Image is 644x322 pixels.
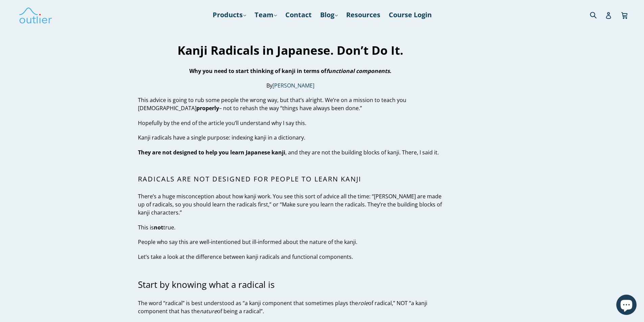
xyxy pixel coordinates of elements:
a: Resources [343,9,384,21]
strong: They are not designed to help you learn Japanese kanji [138,149,285,156]
a: Products [209,9,249,21]
a: Blog [317,9,341,21]
strong: not [154,224,163,231]
p: This is true. [138,223,443,231]
a: [PERSON_NAME] [272,82,314,90]
input: Search [588,8,607,22]
a: Contact [282,9,315,21]
p: Hopefully by the end of the article you’ll understand why I say this. [138,119,443,127]
p: This advice is going to rub some people the wrong way, but that’s alright. We’re on a mission to ... [138,96,443,112]
h2: Radicals are not designed for people to learn kanji [138,175,443,183]
em: nature [200,307,217,315]
p: There’s a huge misconception about how kanji work. You see this sort of advice all the time: “[PE... [138,192,443,217]
h3: Start by knowing what a radical is [138,279,443,290]
inbox-online-store-chat: Shopify online store chat [614,295,639,317]
p: Let’s take a look at the difference between kanji radicals and functional components. [138,253,443,261]
strong: Why you need to start thinking of kanji in terms of . [189,67,391,75]
p: By [138,81,443,90]
p: , and they are not the building blocks of kanji. There, I said it. [138,148,443,156]
em: role [358,299,368,307]
strong: properly [196,104,219,112]
strong: Kanji Radicals in Japanese. Don’t Do It. [177,42,403,58]
em: functional components [326,67,390,75]
img: Outlier Linguistics [19,5,52,25]
p: People who say this are well-intentioned but ill-informed about the nature of the kanji. [138,238,443,246]
a: Course Login [385,9,435,21]
p: Kanji radicals have a single purpose: indexing kanji in a dictionary. [138,133,443,142]
a: Team [251,9,280,21]
p: The word “radical” is best understood as “a kanji component that sometimes plays the of radical,”... [138,299,443,315]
